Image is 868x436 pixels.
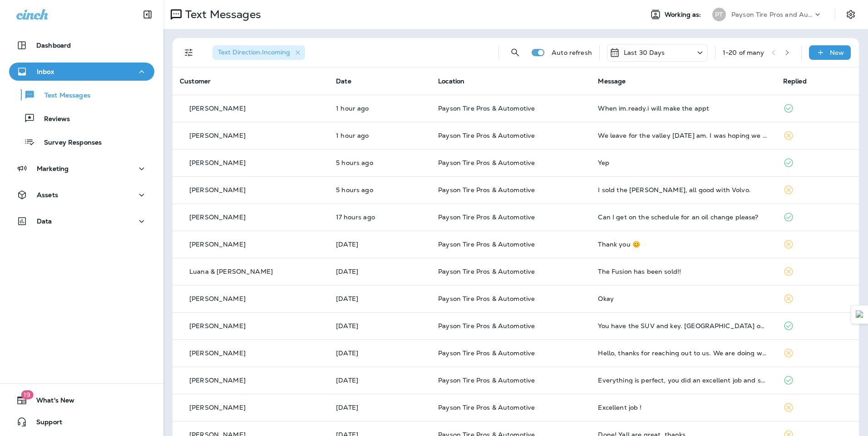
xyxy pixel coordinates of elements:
span: 19 [21,390,33,399]
p: [PERSON_NAME] [189,322,246,329]
button: Filters [180,44,198,62]
img: Detect Auto [856,310,864,319]
button: Survey Responses [9,132,154,151]
p: [PERSON_NAME] [189,132,246,139]
p: Text Messages [35,92,90,100]
p: [PERSON_NAME] [189,377,246,384]
span: Payson Tire Pros & Automotive [438,267,535,276]
span: Payson Tire Pros & Automotive [438,240,535,248]
div: Everything is perfect, you did an excellent job and service. [598,377,768,384]
p: Luana & [PERSON_NAME] [189,268,273,275]
p: Auto refresh [552,49,592,56]
div: The Fusion has been sold!! [598,268,768,275]
span: Payson Tire Pros & Automotive [438,186,535,194]
div: Excellent job ! [598,404,768,411]
button: Assets [9,186,154,204]
span: Payson Tire Pros & Automotive [438,403,535,412]
button: Settings [843,6,859,23]
span: Message [598,77,626,85]
p: [PERSON_NAME] [189,186,246,194]
button: Collapse Sidebar [135,5,160,24]
button: Search Messages [506,44,524,62]
span: Location [438,77,464,85]
span: Text Direction : Incoming [218,48,290,56]
p: New [830,49,844,56]
div: Can I get on the schedule for an oil change please? [598,213,768,221]
p: Aug 18, 2025 09:55 AM [336,295,424,302]
p: Assets [37,191,58,199]
button: Marketing [9,160,154,178]
button: Text Messages [9,85,154,104]
p: [PERSON_NAME] [189,213,246,221]
div: You have the SUV and key. Black Yukon outside near entrance. [598,322,768,329]
p: [PERSON_NAME] [189,404,246,411]
div: I sold the Morano, all good with Volvo. [598,186,768,194]
span: Payson Tire Pros & Automotive [438,376,535,384]
p: Aug 19, 2025 12:36 PM [336,132,424,139]
p: Text Messages [182,8,261,21]
span: Payson Tire Pros & Automotive [438,213,535,221]
span: Payson Tire Pros & Automotive [438,104,535,112]
p: [PERSON_NAME] [189,349,246,357]
div: 1 - 20 of many [723,49,764,56]
button: Inbox [9,63,154,81]
div: When im.ready.i will make the appt [598,105,768,112]
button: Reviews [9,109,154,128]
p: Inbox [37,68,54,75]
button: Data [9,212,154,230]
div: Hello, thanks for reaching out to us. We are doing well by the Grace of God. I did purchase a cou... [598,349,768,357]
div: Yep [598,159,768,166]
div: Text Direction:Incoming [212,45,305,60]
button: Support [9,413,154,431]
p: Data [37,218,52,225]
div: Thank you 😊 [598,241,768,248]
p: [PERSON_NAME] [189,295,246,302]
p: Aug 18, 2025 11:06 AM [336,268,424,275]
span: Payson Tire Pros & Automotive [438,159,535,167]
span: Date [336,77,351,85]
p: Aug 15, 2025 06:50 AM [336,404,424,411]
p: Aug 19, 2025 08:25 AM [336,186,424,194]
p: Payson Tire Pros and Automotive [731,11,813,18]
p: [PERSON_NAME] [189,241,246,248]
button: 19What's New [9,391,154,409]
p: Aug 19, 2025 09:08 AM [336,159,424,166]
p: Aug 17, 2025 10:37 AM [336,322,424,329]
span: Payson Tire Pros & Automotive [438,322,535,330]
p: Aug 18, 2025 08:45 PM [336,213,424,221]
p: Reviews [35,115,70,124]
p: [PERSON_NAME] [189,105,246,112]
div: PT [712,8,726,21]
span: Payson Tire Pros & Automotive [438,295,535,303]
p: Last 30 Days [624,49,665,56]
span: Payson Tire Pros & Automotive [438,349,535,357]
span: Working as: [665,11,703,19]
div: We leave for the valley tomorrow am. I was hoping we could get it done today. Back to Payson on S... [598,132,768,139]
p: [PERSON_NAME] [189,159,246,166]
p: Aug 19, 2025 12:40 PM [336,105,424,112]
p: Aug 18, 2025 11:22 AM [336,241,424,248]
p: Survey Responses [35,139,102,147]
p: Marketing [37,165,69,172]
p: Aug 15, 2025 09:49 AM [336,377,424,384]
span: Payson Tire Pros & Automotive [438,131,535,140]
span: Customer [180,77,211,85]
span: What's New [27,397,74,407]
div: Okay [598,295,768,302]
span: Support [27,418,62,429]
p: Dashboard [36,42,71,49]
p: Aug 16, 2025 10:48 AM [336,349,424,357]
button: Dashboard [9,36,154,54]
span: Replied [783,77,807,85]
